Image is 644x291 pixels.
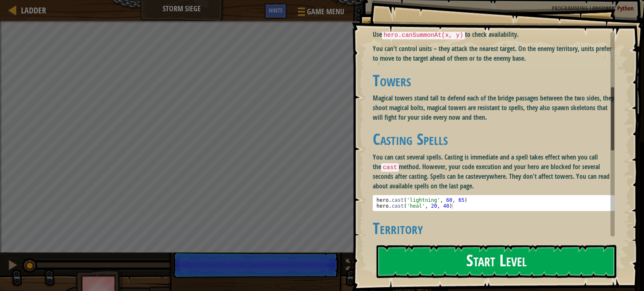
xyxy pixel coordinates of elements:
p: You can't control units – they attack the nearest target. On the enemy territory, units prefer to... [373,44,615,63]
button: Toggle fullscreen [343,258,360,275]
button: Game Menu [291,3,349,23]
button: Ctrl + P: Pause [4,258,21,275]
span: Game Menu [307,6,344,17]
span: Ladder [21,5,46,16]
h1: Territory [373,219,615,237]
p: You can cast several spells. Casting is immediate and a spell takes effect when you call the meth... [373,152,615,191]
span: Hints [269,6,283,14]
h1: Towers [373,72,615,89]
a: Ladder [17,5,46,16]
p: Magical towers stand tall to defend each of the bridge passages between the two sides, they shoot... [373,93,615,122]
code: cast [381,163,399,172]
code: hero.canSummonAt(x, y) [382,31,465,39]
button: Start Level [377,245,616,278]
strong: everywhere [475,172,506,181]
h1: Casting Spells [373,130,615,148]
